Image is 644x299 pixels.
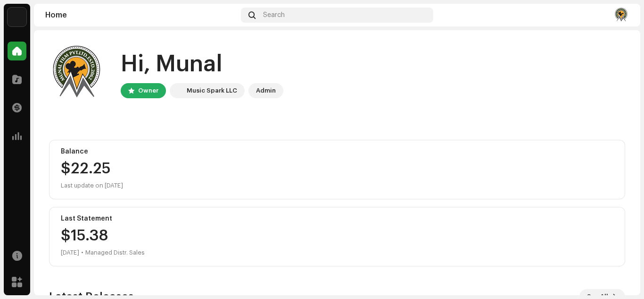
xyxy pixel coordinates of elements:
[8,8,26,26] img: bc4c4277-71b2-49c5-abdf-ca4e9d31f9c1
[256,85,276,96] div: Admin
[49,140,625,199] re-o-card-value: Balance
[263,11,285,19] span: Search
[614,8,629,23] img: 85f10a35-b88c-45ae-8b1a-fc0507eea969
[172,85,183,96] img: bc4c4277-71b2-49c5-abdf-ca4e9d31f9c1
[61,180,613,191] div: Last update on [DATE]
[45,11,237,19] div: Home
[49,207,625,266] re-o-card-value: Last Statement
[61,247,79,258] div: [DATE]
[61,148,613,155] div: Balance
[85,247,145,258] div: Managed Distr. Sales
[187,85,237,96] div: Music Spark LLC
[61,215,613,222] div: Last Statement
[49,45,106,102] img: 85f10a35-b88c-45ae-8b1a-fc0507eea969
[138,85,158,96] div: Owner
[81,247,83,258] div: •
[121,49,283,79] div: Hi, Munal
